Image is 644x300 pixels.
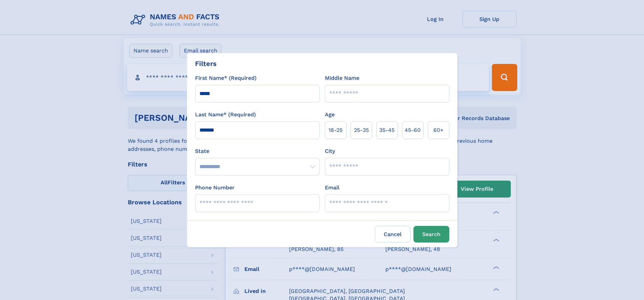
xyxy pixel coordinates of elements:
[195,111,256,119] label: Last Name* (Required)
[329,126,342,134] span: 18‑25
[354,126,369,134] span: 25‑35
[375,226,411,243] label: Cancel
[325,184,339,192] label: Email
[195,184,235,192] label: Phone Number
[195,74,257,82] label: First Name* (Required)
[413,226,449,243] button: Search
[325,147,335,155] label: City
[433,126,444,134] span: 60+
[325,111,335,119] label: Age
[195,147,319,155] label: State
[405,126,421,134] span: 45‑60
[379,126,395,134] span: 35‑45
[195,59,217,69] div: Filters
[325,74,359,82] label: Middle Name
